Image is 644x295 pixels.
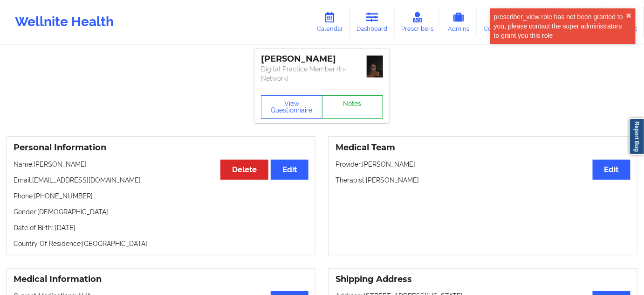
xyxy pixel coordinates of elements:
a: Admins [440,7,477,37]
img: 14dae281-f42c-4bbf-84d3-875521cf6f3a_01ec98e8-c453-4729-9915-7294e1bc6e8323561.jpg [367,56,383,77]
button: View Questionnaire [261,95,322,119]
button: Delete [220,160,268,180]
button: Edit [271,160,308,180]
h3: Medical Team [336,142,630,153]
a: Report Bug [629,118,644,155]
p: Provider: [PERSON_NAME] [336,160,630,169]
p: Country Of Residence: [GEOGRAPHIC_DATA] [14,239,308,248]
div: [PERSON_NAME] [261,54,383,64]
a: Coaches [477,7,515,37]
div: prescriber_view role has not been granted to you, please contact the super administrators to gran... [494,12,626,40]
a: Dashboard [350,7,395,37]
h3: Personal Information [14,142,308,153]
button: close [626,12,632,20]
p: Digital Practice Member (In-Network) [261,64,383,83]
h3: Shipping Address [336,274,630,285]
p: Gender: [DEMOGRAPHIC_DATA] [14,207,308,217]
p: Therapist: [PERSON_NAME] [336,176,630,185]
p: Email: [EMAIL_ADDRESS][DOMAIN_NAME] [14,176,308,185]
p: Phone: [PHONE_NUMBER] [14,191,308,201]
p: Name: [PERSON_NAME] [14,160,308,169]
a: Calendar [310,7,350,37]
p: Date of Birth: [DATE] [14,223,308,232]
a: Prescribers [395,7,441,37]
a: Notes [322,95,384,119]
button: Edit [593,160,630,180]
h3: Medical Information [14,274,308,285]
